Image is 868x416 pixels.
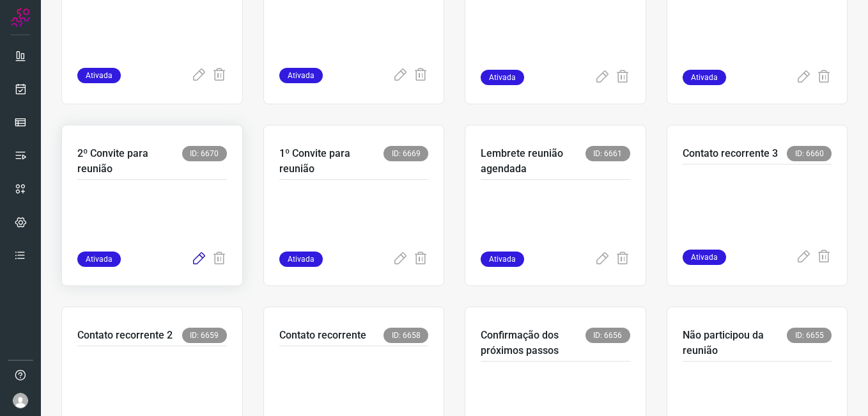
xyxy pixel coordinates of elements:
span: Ativada [279,252,323,267]
span: ID: 6656 [585,328,630,343]
span: ID: 6658 [384,328,428,343]
span: Ativada [77,68,121,83]
p: 1º Convite para reunião [279,146,384,177]
span: ID: 6661 [585,146,630,161]
span: ID: 6669 [384,146,428,161]
span: Ativada [683,70,726,85]
span: Ativada [481,70,524,85]
p: 2º Convite para reunião [77,146,182,177]
span: ID: 6659 [182,328,227,343]
p: Contato recorrente 2 [77,328,173,343]
p: Contato recorrente [279,328,366,343]
img: Logo [11,8,30,27]
p: Lembrete reunião agendada [481,146,585,177]
img: avatar-user-boy.jpg [13,393,28,408]
span: Ativada [77,252,121,267]
span: ID: 6670 [182,146,227,161]
span: ID: 6660 [787,146,832,161]
p: Confirmação dos próximos passos [481,328,585,358]
span: Ativada [279,68,323,83]
span: Ativada [683,250,726,265]
p: Contato recorrente 3 [683,146,778,161]
span: Ativada [481,252,524,267]
span: ID: 6655 [787,328,832,343]
p: Não participou da reunião [683,328,787,358]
